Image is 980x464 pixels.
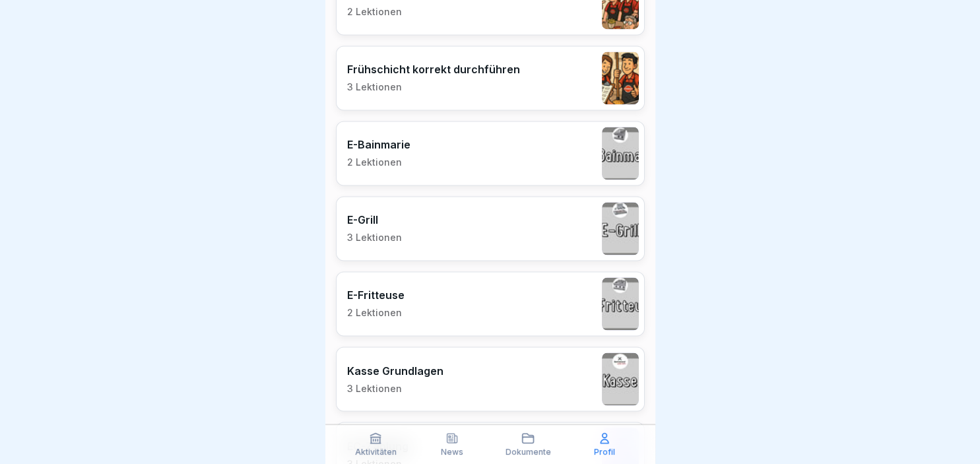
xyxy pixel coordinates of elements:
[347,63,520,76] p: Frühschicht korrekt durchführen
[336,271,645,336] a: E-Fritteuse2 Lektionen
[347,81,520,93] p: 3 Lektionen
[336,46,645,110] a: Frühschicht korrekt durchführen3 Lektionen
[347,288,405,302] p: E-Fritteuse
[602,202,639,255] img: w8sjs9wncpfexhhxi3q20dj5.png
[336,121,645,185] a: E-Bainmarie2 Lektionen
[347,364,443,377] p: Kasse Grundlagen
[336,347,645,411] a: Kasse Grundlagen3 Lektionen
[602,51,639,104] img: riz6trj7keesmdwimuxb16gl.png
[347,232,402,244] p: 3 Lektionen
[347,138,410,151] p: E-Bainmarie
[347,156,410,168] p: 2 Lektionen
[602,277,639,330] img: xkuw93nhh9mgf56pgaje047y.png
[355,447,397,457] p: Aktivitäten
[336,196,645,261] a: E-Grill3 Lektionen
[347,6,517,18] p: 2 Lektionen
[441,447,463,457] p: News
[347,382,443,394] p: 3 Lektionen
[602,352,639,405] img: a0m7f85hpourwsdu9f1j3y50.png
[594,447,615,457] p: Profil
[506,447,551,457] p: Dokumente
[347,307,405,319] p: 2 Lektionen
[602,127,639,180] img: o0jxv81wch9w7dpx5j9jajgb.png
[347,213,402,226] p: E-Grill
